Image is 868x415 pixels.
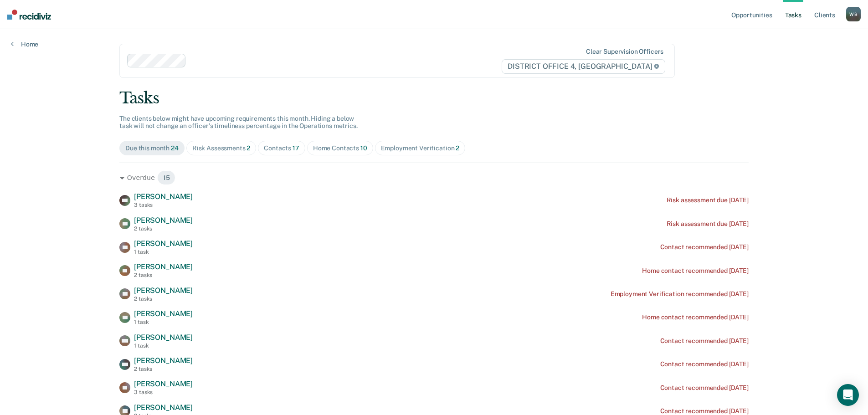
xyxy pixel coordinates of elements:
[381,144,460,152] div: Employment Verification
[611,290,749,298] div: Employment Verification recommended [DATE]
[134,202,193,208] div: 3 tasks
[134,389,193,395] div: 3 tasks
[171,144,179,152] span: 24
[134,296,193,302] div: 2 tasks
[134,366,193,372] div: 2 tasks
[642,267,749,275] div: Home contact recommended [DATE]
[134,356,193,365] span: [PERSON_NAME]
[134,286,193,295] span: [PERSON_NAME]
[134,192,193,201] span: [PERSON_NAME]
[119,170,749,185] div: Overdue 15
[660,384,749,392] div: Contact recommended [DATE]
[667,196,749,204] div: Risk assessment due [DATE]
[134,309,193,318] span: [PERSON_NAME]
[125,144,179,152] div: Due this month
[134,225,193,232] div: 2 tasks
[837,384,859,406] div: Open Intercom Messenger
[360,144,367,152] span: 10
[134,272,193,278] div: 2 tasks
[119,89,749,108] div: Tasks
[7,10,51,20] img: Recidiviz
[119,115,358,130] span: The clients below might have upcoming requirements this month. Hiding a below task will not chang...
[502,59,665,74] span: DISTRICT OFFICE 4, [GEOGRAPHIC_DATA]
[846,7,861,21] button: WB
[134,216,193,225] span: [PERSON_NAME]
[134,319,193,325] div: 1 task
[134,333,193,342] span: [PERSON_NAME]
[660,337,749,345] div: Contact recommended [DATE]
[134,249,193,255] div: 1 task
[134,262,193,271] span: [PERSON_NAME]
[192,144,251,152] div: Risk Assessments
[313,144,367,152] div: Home Contacts
[660,243,749,251] div: Contact recommended [DATE]
[293,144,299,152] span: 17
[134,343,193,349] div: 1 task
[586,48,663,56] div: Clear supervision officers
[11,40,38,48] a: Home
[642,313,749,321] div: Home contact recommended [DATE]
[660,407,749,415] div: Contact recommended [DATE]
[264,144,299,152] div: Contacts
[667,220,749,228] div: Risk assessment due [DATE]
[157,170,176,185] span: 15
[134,239,193,248] span: [PERSON_NAME]
[134,403,193,412] span: [PERSON_NAME]
[846,7,861,21] div: W B
[247,144,250,152] span: 2
[134,379,193,388] span: [PERSON_NAME]
[456,144,459,152] span: 2
[660,360,749,368] div: Contact recommended [DATE]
